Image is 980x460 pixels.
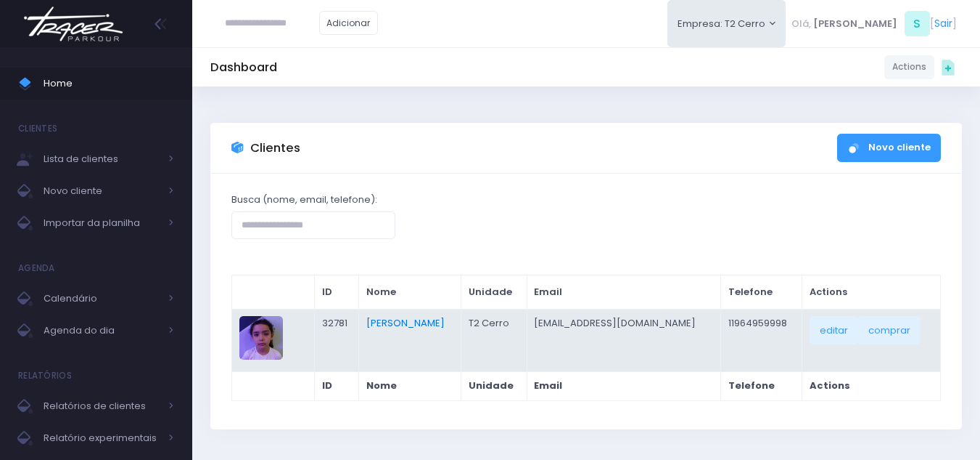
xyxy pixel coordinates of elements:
th: Email [527,275,721,310]
span: [PERSON_NAME] [813,17,897,31]
th: ID [314,275,358,310]
span: Lista de clientes [44,150,160,169]
a: Actions [884,55,934,79]
th: Unidade [461,371,527,400]
td: [EMAIL_ADDRESS][DOMAIN_NAME] [527,309,721,371]
th: Nome [358,275,461,310]
th: Actions [802,275,940,310]
a: Adicionar [319,11,379,35]
a: [PERSON_NAME] [366,316,445,330]
th: Actions [802,371,940,400]
th: Nome [358,371,461,400]
span: Novo cliente [44,182,160,201]
div: [ ] [786,7,962,40]
span: Importar da planilha [44,214,160,233]
span: Olá, [791,17,811,31]
th: Telefone [721,275,802,310]
span: Calendário [44,289,160,308]
th: Telefone [721,371,802,400]
span: S [905,11,930,36]
span: Agenda do dia [44,321,160,340]
h4: Relatórios [18,361,72,390]
label: Busca (nome, email, telefone): [231,193,377,207]
a: Novo cliente [837,134,941,162]
h4: Clientes [18,114,57,143]
span: Relatórios de clientes [44,397,160,416]
span: Relatório experimentais [44,429,160,448]
h5: Dashboard [210,60,277,75]
span: Home [44,74,174,93]
td: T2 Cerro [461,309,527,371]
h4: Agenda [18,254,55,283]
a: editar [810,316,858,344]
th: ID [314,371,358,400]
a: Sair [934,16,952,31]
th: Unidade [461,275,527,310]
a: comprar [858,316,921,344]
th: Email [527,371,721,400]
td: 32781 [314,309,358,371]
h3: Clientes [250,141,300,156]
td: 11964959998 [721,309,802,371]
